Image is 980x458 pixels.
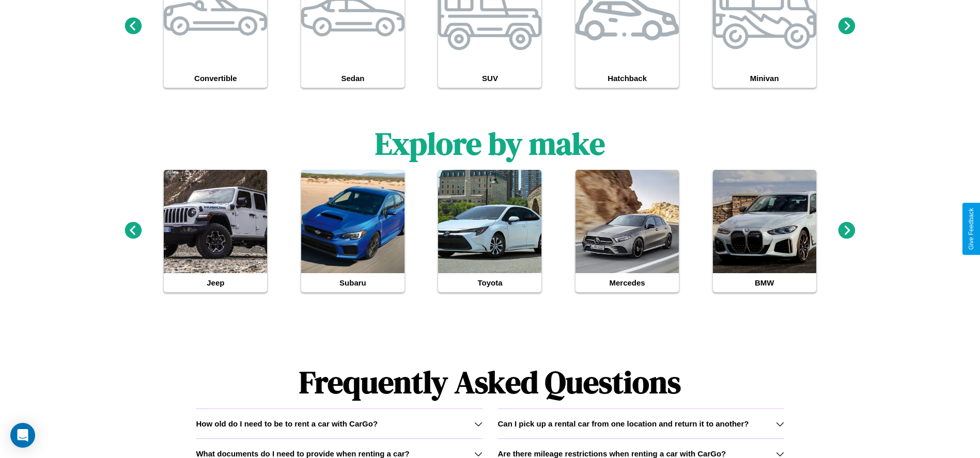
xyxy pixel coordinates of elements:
h4: Toyota [438,273,541,292]
h4: Jeep [164,273,267,292]
h4: Sedan [301,69,405,88]
h1: Explore by make [375,122,605,165]
h3: How old do I need to be to rent a car with CarGo? [196,419,378,428]
h3: Are there mileage restrictions when renting a car with CarGo? [498,449,726,458]
h4: Subaru [301,273,405,292]
div: Give Feedback [968,208,975,250]
h4: BMW [713,273,816,292]
h4: SUV [438,69,541,88]
h1: Frequently Asked Questions [196,356,784,408]
h4: Mercedes [575,273,679,292]
h4: Hatchback [575,69,679,88]
h3: Can I pick up a rental car from one location and return it to another? [498,419,749,428]
h3: What documents do I need to provide when renting a car? [196,449,409,458]
h4: Minivan [713,69,816,88]
div: Open Intercom Messenger [10,423,35,448]
h4: Convertible [164,69,267,88]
